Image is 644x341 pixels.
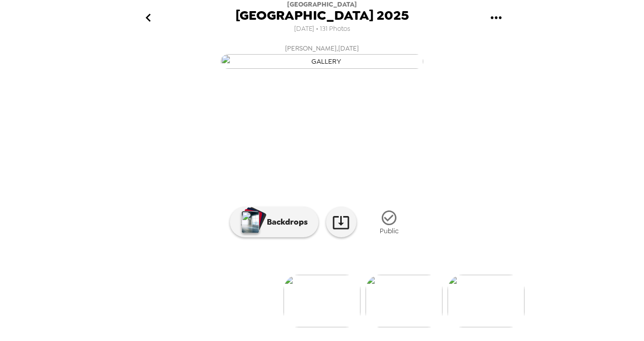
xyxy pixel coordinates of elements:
[230,207,318,237] button: Backdrops
[235,9,409,22] span: [GEOGRAPHIC_DATA] 2025
[284,275,360,327] img: gallery
[448,275,525,327] img: gallery
[221,54,423,69] img: gallery
[380,227,398,235] span: Public
[479,2,512,34] button: gallery menu
[364,203,415,241] button: Public
[285,42,359,54] span: [PERSON_NAME] , [DATE]
[262,216,308,228] p: Backdrops
[132,2,165,34] button: go back
[366,275,442,327] img: gallery
[119,39,525,72] button: [PERSON_NAME],[DATE]
[294,22,350,36] span: [DATE] • 131 Photos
